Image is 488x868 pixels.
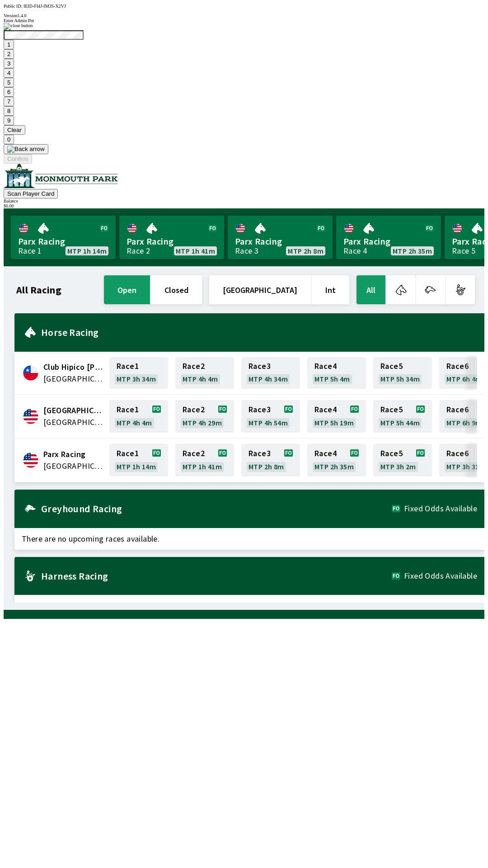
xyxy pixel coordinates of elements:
span: Race 5 [380,450,403,457]
h2: Harness Racing [41,572,392,580]
button: 1 [4,40,14,49]
button: 9 [4,116,14,125]
span: MTP 5h 19m [314,419,354,426]
button: 4 [4,68,14,78]
button: 3 [4,59,14,68]
span: Race 2 [183,363,205,370]
span: Race 2 [183,450,205,457]
span: There are no upcoming races available. [14,595,484,617]
div: Race 2 [127,247,150,255]
span: MTP 1h 14m [117,463,156,470]
div: Race 3 [235,247,258,255]
h2: Greyhound Racing [41,505,392,512]
span: Parx Racing [235,236,325,247]
span: Race 6 [446,450,469,457]
span: MTP 5h 44m [380,419,420,426]
a: Race2MTP 1h 41m [175,444,234,476]
span: Club Hipico Concepcion [43,361,104,373]
div: $ 0.00 [4,203,484,208]
span: MTP 1h 41m [176,247,215,255]
a: Race2MTP 4h 4m [175,357,234,389]
img: Back arrow [7,146,45,153]
h2: Horse Racing [41,329,477,336]
span: Race 5 [380,406,403,413]
span: MTP 2h 35m [314,463,354,470]
a: Race5MTP 3h 2m [373,444,432,476]
img: venue logo [4,164,118,188]
span: MTP 4h 29m [183,419,222,426]
button: [GEOGRAPHIC_DATA] [209,275,311,304]
span: MTP 2h 8m [288,247,324,255]
button: 8 [4,106,14,116]
span: Parx Racing [18,236,108,247]
span: Race 5 [380,363,403,370]
span: MTP 6h 9m [446,419,482,426]
a: Race5MTP 5h 34m [373,357,432,389]
button: Clear [4,125,25,135]
span: Parx Racing [343,236,434,247]
a: Race1MTP 3h 34m [109,357,168,389]
div: Version 1.4.0 [4,13,484,18]
span: MTP 5h 34m [380,375,420,382]
span: United States [43,416,104,428]
span: Race 4 [314,450,337,457]
a: Race3MTP 4h 54m [241,400,300,433]
span: Race 6 [446,363,469,370]
button: Confirm [4,154,32,164]
span: Race 4 [314,406,337,413]
span: Fixed Odds Available [404,572,477,580]
span: MTP 1h 14m [67,247,107,255]
div: Race 5 [452,247,475,255]
a: Race5MTP 5h 44m [373,400,432,433]
button: All [357,275,385,304]
span: MTP 2h 35m [393,247,432,255]
button: Int [312,275,349,304]
button: open [104,275,150,304]
span: MTP 3h 33m [446,463,486,470]
span: Fairmount Park [43,405,104,416]
span: There are no upcoming races available. [14,528,484,550]
span: MTP 4h 34m [249,375,288,382]
span: MTP 2h 8m [249,463,284,470]
span: MTP 4h 54m [249,419,288,426]
span: Chile [43,373,104,385]
span: MTP 4h 4m [183,375,218,382]
span: Race 6 [446,406,469,413]
span: Race 3 [249,406,271,413]
button: closed [151,275,202,304]
span: IEID-FI4J-IM3S-X2VJ [23,4,66,9]
button: Scan Player Card [4,189,58,198]
button: 2 [4,49,14,59]
a: Race4MTP 5h 19m [307,400,366,433]
button: 6 [4,87,14,97]
span: Race 1 [117,450,139,457]
span: MTP 3h 34m [117,375,156,382]
a: Parx RacingRace 4MTP 2h 35m [336,216,441,259]
a: Race1MTP 1h 14m [109,444,168,476]
span: Race 2 [183,406,205,413]
a: Race2MTP 4h 29m [175,400,234,433]
a: Race4MTP 5h 4m [307,357,366,389]
div: Balance [4,198,484,203]
span: Parx Racing [43,448,104,460]
span: Race 3 [249,363,271,370]
span: Race 4 [314,363,337,370]
div: Race 1 [18,247,42,255]
a: Race1MTP 4h 4m [109,400,168,433]
span: MTP 1h 41m [183,463,222,470]
span: MTP 5h 4m [314,375,350,382]
span: Parx Racing [127,236,217,247]
div: Public ID: [4,4,484,9]
button: 0 [4,135,14,144]
a: Race3MTP 2h 8m [241,444,300,476]
span: Race 1 [117,406,139,413]
div: Enter Admin Pin [4,18,484,23]
a: Race4MTP 2h 35m [307,444,366,476]
a: Parx RacingRace 2MTP 1h 41m [119,216,224,259]
a: Parx RacingRace 3MTP 2h 8m [228,216,333,259]
a: Parx RacingRace 1MTP 1h 14m [11,216,116,259]
span: MTP 4h 4m [117,419,152,426]
span: Race 3 [249,450,271,457]
span: MTP 6h 4m [446,375,482,382]
span: Fixed Odds Available [404,505,477,512]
